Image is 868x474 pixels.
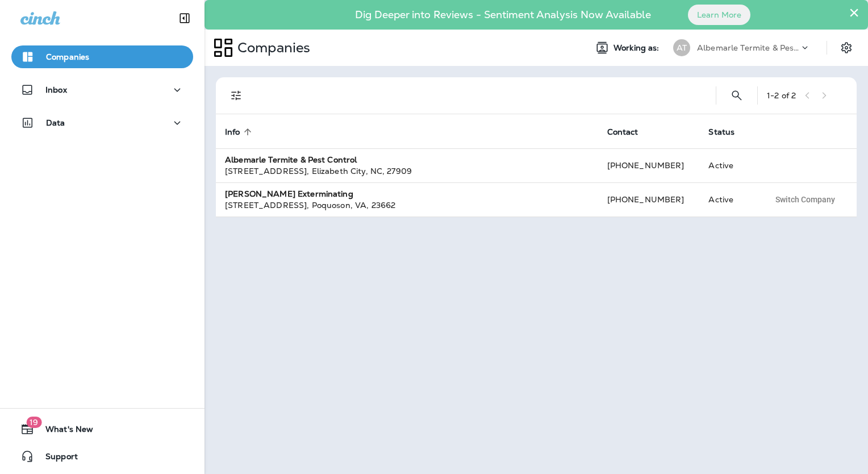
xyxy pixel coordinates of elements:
[775,196,835,203] span: Switch Company
[836,38,857,58] button: Settings
[849,3,859,22] button: Close
[46,118,65,127] p: Data
[34,425,93,438] span: What's New
[614,43,662,53] span: Working as:
[11,418,193,440] button: 19What's New
[708,127,749,137] span: Status
[225,199,589,211] div: [STREET_ADDRESS] , Poquoson , VA , 23662
[673,39,690,56] div: AT
[225,84,248,107] button: Filters
[225,165,589,177] div: [STREET_ADDRESS] , Elizabeth City , NC , 27909
[598,182,700,217] td: [PHONE_NUMBER]
[169,7,201,30] button: Collapse Sidebar
[322,13,684,16] p: Dig Deeper into Reviews - Sentiment Analysis Now Available
[598,148,700,182] td: [PHONE_NUMBER]
[225,189,353,199] strong: [PERSON_NAME] Exterminating
[11,78,193,101] button: Inbox
[26,417,41,428] span: 19
[699,148,760,182] td: Active
[225,127,240,137] span: Info
[699,182,760,217] td: Active
[607,127,653,137] span: Contact
[708,127,735,137] span: Status
[688,5,750,25] button: Learn More
[233,39,310,56] p: Companies
[767,91,796,100] div: 1 - 2 of 2
[607,127,639,137] span: Contact
[11,111,193,134] button: Data
[34,452,78,465] span: Support
[46,52,89,61] p: Companies
[725,84,748,107] button: Search Companies
[11,445,193,468] button: Support
[225,127,255,137] span: Info
[697,43,799,52] p: Albemarle Termite & Pest Control
[225,155,357,165] strong: Albemarle Termite & Pest Control
[769,191,841,208] button: Switch Company
[11,45,193,68] button: Companies
[45,85,67,94] p: Inbox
